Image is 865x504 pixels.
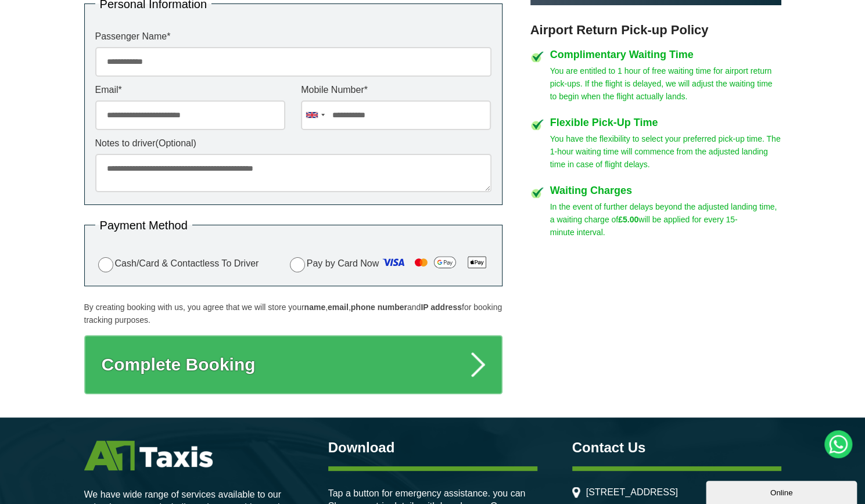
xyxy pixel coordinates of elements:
[95,139,491,148] label: Notes to driver
[572,441,781,455] h3: Contact Us
[328,303,349,312] strong: email
[572,487,781,498] li: [STREET_ADDRESS]
[304,303,325,312] strong: name
[618,215,638,224] strong: £5.00
[290,257,305,272] input: Pay by Card Now
[95,255,259,272] label: Cash/Card & Contactless To Driver
[530,23,781,38] h3: Airport Return Pick-up Policy
[95,32,491,41] label: Passenger Name
[84,441,213,470] img: A1 Taxis St Albans
[351,303,407,312] strong: phone number
[98,257,113,272] input: Cash/Card & Contactless To Driver
[287,253,491,275] label: Pay by Card Now
[421,303,462,312] strong: IP address
[95,219,192,231] legend: Payment Method
[706,478,859,504] iframe: chat widget
[328,441,537,455] h3: Download
[84,335,503,394] button: Complete Booking
[156,138,196,148] span: (Optional)
[550,200,781,239] p: In the event of further delays beyond the adjusted landing time, a waiting charge of will be appl...
[95,85,285,95] label: Email
[550,185,781,196] h4: Waiting Charges
[84,301,503,326] p: By creating booking with us, you agree that we will store your , , and for booking tracking purpo...
[301,85,491,95] label: Mobile Number
[550,64,781,103] p: You are entitled to 1 hour of free waiting time for airport return pick-ups. If the flight is del...
[302,101,328,129] div: United Kingdom: +44
[550,132,781,171] p: You have the flexibility to select your preferred pick-up time. The 1-hour waiting time will comm...
[550,117,781,128] h4: Flexible Pick-Up Time
[550,49,781,60] h4: Complimentary Waiting Time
